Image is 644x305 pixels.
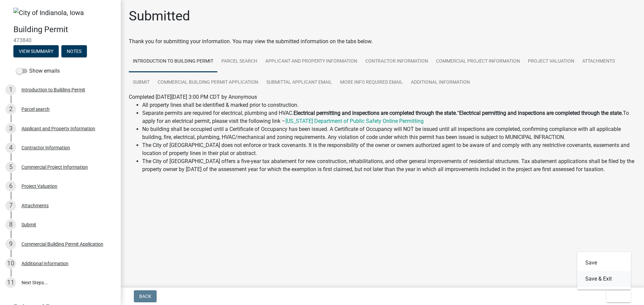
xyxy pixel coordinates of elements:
div: Contractor Information [21,145,70,150]
div: Exit [577,252,631,290]
img: City of Indianola, Iowa [13,8,84,18]
div: Submit [21,222,36,227]
li: All property lines shall be identified & marked prior to construction. [142,101,636,109]
wm-modal-confirm: Summary [13,49,59,54]
a: More Info Required Email [336,72,407,93]
div: Project Valuation [21,184,57,188]
button: Save [577,255,631,271]
div: Thank you for submitting your information. You may view the submitted information on the tabs below. [129,37,636,46]
span: Exit [612,294,622,299]
a: Commercial Project Information [432,51,524,72]
div: 2 [5,104,16,115]
div: 8 [5,219,16,230]
a: Introduction to Building Permit [129,51,217,72]
button: Save & Exit [577,271,631,287]
div: 5 [5,162,16,172]
a: Parcel search [217,51,261,72]
div: Attachments [21,203,49,208]
a: Submittal Applicant Email [262,72,336,93]
li: The City of [GEOGRAPHIC_DATA] does not enforce or track covenants. It is the responsibility of th... [142,141,636,157]
li: No building shall be occupied until a Certificate of Occupancy has been issued. A Certificate of ... [142,125,636,141]
a: Submit [129,72,154,93]
button: View Summary [13,45,59,57]
li: Separate permits are required for electrical, plumbing and HVAC. “ To apply for an electrical per... [142,109,636,125]
div: 6 [5,181,16,192]
div: Parcel search [21,107,50,111]
button: Exit [606,290,631,302]
a: [US_STATE] Department of Public Safety Online Permitting [285,118,424,124]
a: Contractor Information [361,51,432,72]
a: Additional Information [407,72,474,93]
div: 3 [5,123,16,134]
div: 1 [5,84,16,95]
div: Additional Information [21,261,68,266]
button: Notes [61,45,87,57]
div: Introduction to Building Permit [21,87,85,92]
strong: Electrical permitting and inspections are completed through the state. [293,110,457,116]
div: 11 [5,277,16,288]
a: Applicant and Property Information [261,51,361,72]
span: Back [139,294,151,299]
a: Attachments [578,51,619,72]
h4: Building Permit [13,25,115,34]
h1: Submitted [129,8,190,24]
strong: Electrical permitting and inspections are completed through the state. [459,110,623,116]
wm-modal-confirm: Notes [61,49,87,54]
a: Commercial Building Permit Application [154,72,262,93]
span: 473840 [13,37,107,44]
div: 10 [5,258,16,269]
div: 7 [5,200,16,211]
button: Back [134,290,157,302]
div: Applicant and Property Information [21,126,95,131]
label: Show emails [16,67,60,75]
div: 4 [5,142,16,153]
li: The City of [GEOGRAPHIC_DATA] offers a five-year tax abatement for new construction, rehabilitati... [142,157,636,173]
span: Completed [DATE][DATE] 3:00 PM CDT by Anonymous [129,94,257,100]
a: Project Valuation [524,51,578,72]
div: Commercial Building Permit Application [21,242,103,246]
div: 9 [5,239,16,249]
div: Commercial Project Information [21,165,88,169]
